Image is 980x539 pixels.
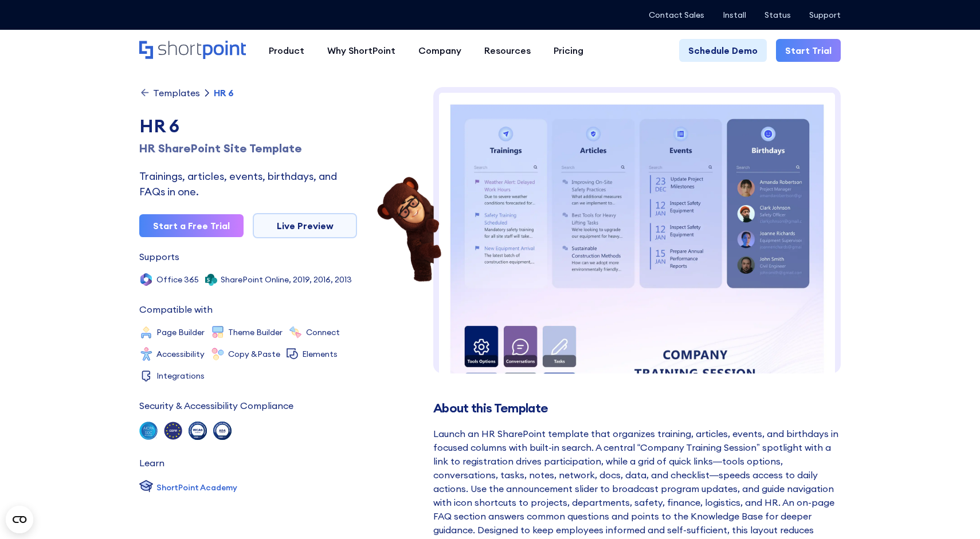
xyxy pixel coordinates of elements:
a: Resources [473,39,542,62]
div: Templates [153,88,200,97]
h1: HR SharePoint Site Template [139,140,357,157]
div: Resources [484,44,531,57]
a: Why ShortPoint [316,39,407,62]
img: soc 2 [139,422,158,440]
div: SharePoint Online, 2019, 2016, 2013 [221,276,352,284]
a: Live Preview [253,213,357,238]
div: Office 365 [156,276,199,284]
a: Schedule Demo [679,39,767,62]
button: Open CMP widget [6,506,33,533]
div: Compatible with [139,305,213,314]
h2: About this Template [433,401,841,415]
div: Accessibility [156,350,205,358]
div: HR 6 [139,112,357,140]
div: Learn [139,458,164,467]
div: HR 6 [214,88,234,97]
a: Support [809,10,841,19]
div: Pricing [554,44,583,57]
a: Start a Free Trial [139,214,244,237]
div: Security & Accessibility Compliance [139,401,293,410]
div: Connect [306,328,340,336]
a: Home [139,41,246,60]
div: Page Builder [156,328,205,336]
a: Contact Sales [649,10,704,19]
div: ShortPoint Academy [156,482,237,494]
a: ShortPoint Academy [139,479,237,496]
div: Widget de chat [923,484,980,539]
div: Integrations [156,372,205,380]
div: Elements [302,350,338,358]
a: Product [257,39,316,62]
div: Copy &Paste [228,350,280,358]
a: Install [723,10,746,19]
a: Start Trial [776,39,841,62]
a: Company [407,39,473,62]
div: Product [269,44,304,57]
iframe: Chat Widget [923,484,980,539]
div: Supports [139,252,179,261]
a: Templates [139,87,200,99]
div: Company [418,44,461,57]
div: Trainings, articles, events, birthdays, and FAQs in one. [139,168,357,199]
a: Status [765,10,791,19]
a: Pricing [542,39,595,62]
div: Theme Builder [228,328,283,336]
div: Why ShortPoint [327,44,395,57]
